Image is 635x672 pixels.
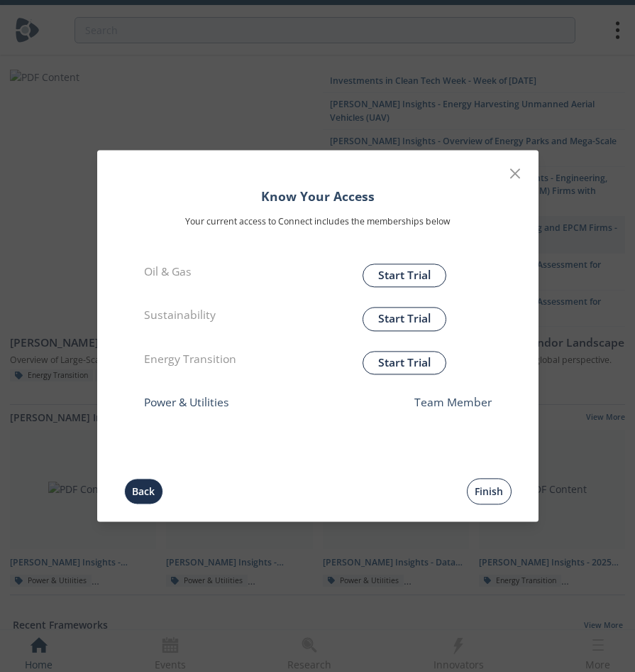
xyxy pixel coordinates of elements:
p: Power & Utilities [144,395,318,412]
p: Energy Transition [144,351,318,368]
button: Start Trial [363,351,446,375]
button: Start Trial [363,308,446,332]
p: Team Member [318,395,492,412]
p: Oil & Gas [144,264,318,281]
h1: Know Your Access [144,187,492,205]
button: Start Trial [363,264,446,288]
button: Back [124,479,163,505]
p: Your current access to Connect includes the memberships below [144,216,492,229]
p: Sustainability [144,308,318,325]
button: Finish [467,479,512,505]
